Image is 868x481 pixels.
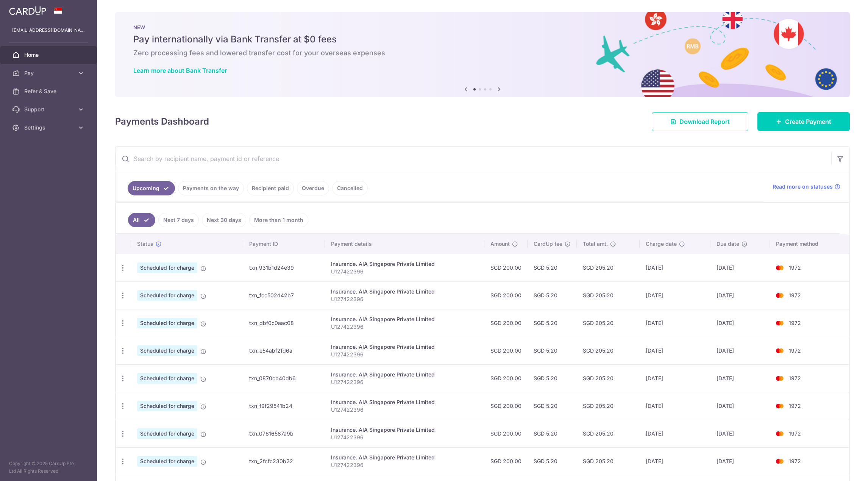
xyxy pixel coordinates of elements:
[137,290,197,301] span: Scheduled for charge
[24,106,74,113] span: Support
[137,456,197,467] span: Scheduled for charge
[577,420,639,447] td: SGD 205.20
[128,181,175,195] a: Upcoming
[137,318,197,328] span: Scheduled for charge
[24,87,74,95] span: Refer & Save
[789,375,801,381] span: 1972
[577,254,639,281] td: SGD 205.20
[484,364,528,392] td: SGD 200.00
[710,364,770,392] td: [DATE]
[243,281,325,309] td: txn_fcc502d42b7
[710,337,770,364] td: [DATE]
[528,392,577,420] td: SGD 5.20
[133,33,832,45] h5: Pay internationally via Bank Transfer at $0 fees
[757,112,850,131] a: Create Payment
[331,398,478,406] div: Insurance. AIA Singapore Private Limited
[243,309,325,337] td: txn_dbf0c0aac08
[772,346,787,355] img: Bank Card
[24,124,74,131] span: Settings
[137,428,197,439] span: Scheduled for charge
[710,254,770,281] td: [DATE]
[528,281,577,309] td: SGD 5.20
[331,461,478,469] p: U127422396
[116,147,831,171] input: Search by recipient name, payment id or reference
[534,240,562,248] span: CardUp fee
[640,447,710,475] td: [DATE]
[528,309,577,337] td: SGD 5.20
[770,234,849,254] th: Payment method
[133,24,832,30] p: NEW
[243,234,325,254] th: Payment ID
[789,403,801,409] span: 1972
[789,264,801,271] span: 1972
[331,454,478,461] div: Insurance. AIA Singapore Private Limited
[679,117,730,126] span: Download Report
[577,392,639,420] td: SGD 205.20
[710,309,770,337] td: [DATE]
[249,213,308,227] a: More than 1 month
[789,430,801,437] span: 1972
[528,337,577,364] td: SGD 5.20
[577,447,639,475] td: SGD 205.20
[331,315,478,323] div: Insurance. AIA Singapore Private Limited
[640,392,710,420] td: [DATE]
[331,351,478,358] p: U127422396
[577,337,639,364] td: SGD 205.20
[137,373,197,384] span: Scheduled for charge
[178,181,244,195] a: Payments on the way
[133,67,227,74] a: Learn more about Bank Transfer
[331,323,478,331] p: U127422396
[484,337,528,364] td: SGD 200.00
[710,420,770,447] td: [DATE]
[137,401,197,411] span: Scheduled for charge
[528,364,577,392] td: SGD 5.20
[24,69,74,77] span: Pay
[484,309,528,337] td: SGD 200.00
[640,309,710,337] td: [DATE]
[243,337,325,364] td: txn_e54abf2fd6a
[331,295,478,303] p: U127422396
[247,181,294,195] a: Recipient paid
[717,240,739,248] span: Due date
[772,319,787,328] img: Bank Card
[484,420,528,447] td: SGD 200.00
[243,364,325,392] td: txn_0870cb40db6
[331,260,478,268] div: Insurance. AIA Singapore Private Limited
[528,420,577,447] td: SGD 5.20
[710,392,770,420] td: [DATE]
[640,281,710,309] td: [DATE]
[128,213,155,227] a: All
[577,281,639,309] td: SGD 205.20
[652,112,748,131] a: Download Report
[243,420,325,447] td: txn_07616587a9b
[640,364,710,392] td: [DATE]
[789,320,801,326] span: 1972
[772,457,787,466] img: Bank Card
[331,268,478,275] p: U127422396
[243,447,325,475] td: txn_2fcfc230b22
[243,254,325,281] td: txn_931b1d24e39
[24,51,74,59] span: Home
[331,426,478,434] div: Insurance. AIA Singapore Private Limited
[137,240,153,248] span: Status
[577,364,639,392] td: SGD 205.20
[640,254,710,281] td: [DATE]
[640,420,710,447] td: [DATE]
[710,447,770,475] td: [DATE]
[133,48,832,58] h6: Zero processing fees and lowered transfer cost for your overseas expenses
[297,181,329,195] a: Overdue
[331,371,478,378] div: Insurance. AIA Singapore Private Limited
[484,281,528,309] td: SGD 200.00
[772,429,787,438] img: Bank Card
[773,183,833,191] span: Read more on statuses
[484,392,528,420] td: SGD 200.00
[785,117,831,126] span: Create Payment
[789,292,801,298] span: 1972
[12,27,85,34] p: [EMAIL_ADDRESS][DOMAIN_NAME]
[331,434,478,441] p: U127422396
[332,181,368,195] a: Cancelled
[772,263,787,272] img: Bank Card
[577,309,639,337] td: SGD 205.20
[646,240,677,248] span: Charge date
[789,347,801,354] span: 1972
